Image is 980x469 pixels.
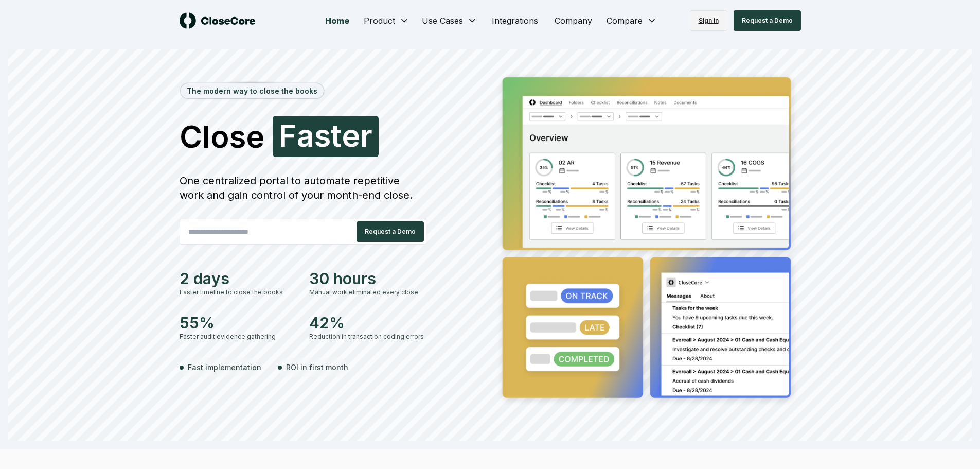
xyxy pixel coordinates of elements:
button: Compare [600,10,663,31]
div: The modern way to close the books [181,83,324,98]
button: Request a Demo [357,221,424,242]
span: Fast implementation [188,362,261,373]
a: Company [546,10,600,31]
span: ROI in first month [286,362,348,373]
span: Compare [607,14,643,27]
button: Product [358,10,416,31]
img: logo [180,12,256,29]
span: e [342,120,360,151]
button: Use Cases [416,10,484,31]
img: Jumbotron [494,70,801,409]
div: Reduction in transaction coding errors [309,332,426,341]
button: Request a Demo [734,10,801,31]
div: 42% [309,314,426,332]
div: Faster audit evidence gathering [180,332,297,341]
div: Manual work eliminated every close [309,288,426,297]
span: Close [180,121,264,152]
span: t [331,120,342,151]
div: One centralized portal to automate repetitive work and gain control of your month-end close. [180,173,426,202]
div: 30 hours [309,269,426,288]
div: 2 days [180,269,297,288]
a: Integrations [484,10,546,31]
a: Home [317,10,358,31]
span: F [279,120,297,151]
span: a [297,120,314,151]
span: Product [364,14,395,27]
div: 55% [180,314,297,332]
div: Faster timeline to close the books [180,288,297,297]
span: s [314,120,331,151]
a: Sign in [690,10,727,31]
span: r [360,120,372,151]
span: Use Cases [422,14,463,27]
